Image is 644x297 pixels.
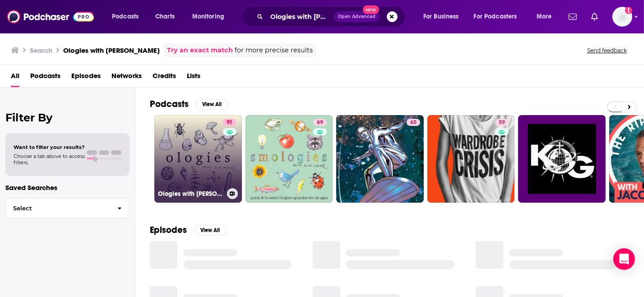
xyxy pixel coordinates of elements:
[363,5,379,14] span: New
[196,99,228,110] button: View All
[150,224,227,236] a: EpisodesView All
[423,10,459,23] span: For Business
[427,115,515,203] a: 59
[11,69,19,87] a: All
[30,46,52,55] h3: Search
[235,45,313,56] span: for more precise results
[155,10,175,23] span: Charts
[149,9,180,24] a: Charts
[468,9,530,24] button: open menu
[223,119,236,126] a: 91
[612,7,632,27] span: Logged in as ocharlson
[106,9,150,24] button: open menu
[246,115,333,203] a: 69
[565,9,580,24] a: Show notifications dropdown
[7,8,94,25] img: Podchaser - Follow, Share and Rate Podcasts
[153,69,176,87] a: Credits
[612,7,632,27] button: Show profile menu
[192,10,224,23] span: Monitoring
[417,9,470,24] button: open menu
[336,115,424,203] a: 65
[150,224,187,236] h2: Episodes
[5,111,130,124] h2: Filter By
[499,118,505,127] span: 59
[625,7,632,14] svg: Add a profile image
[71,69,101,87] a: Episodes
[14,153,85,166] span: Choose a tab above to access filters.
[495,119,509,126] a: 59
[194,225,227,236] button: View All
[6,205,110,211] span: Select
[588,9,602,24] a: Show notifications dropdown
[612,7,632,27] img: User Profile
[227,118,232,127] span: 91
[30,69,60,87] a: Podcasts
[313,119,327,126] a: 69
[474,10,517,23] span: For Podcasters
[5,198,130,218] button: Select
[112,10,139,23] span: Podcasts
[187,69,200,87] a: Lists
[613,248,635,270] div: Open Intercom Messenger
[154,115,242,203] a: 91Ologies with [PERSON_NAME]
[150,98,189,110] h2: Podcasts
[410,118,417,127] span: 65
[537,10,552,23] span: More
[267,9,334,24] input: Search podcasts, credits, & more...
[63,46,160,55] h3: Ologies with [PERSON_NAME]
[158,190,223,198] h3: Ologies with [PERSON_NAME]
[407,119,420,126] a: 65
[584,46,630,54] button: Send feedback
[317,118,323,127] span: 69
[5,183,130,192] p: Saved Searches
[334,11,380,22] button: Open AdvancedNew
[186,9,236,24] button: open menu
[111,69,142,87] a: Networks
[250,6,414,27] div: Search podcasts, credits, & more...
[14,144,85,150] span: Want to filter your results?
[150,98,228,110] a: PodcastsView All
[530,9,563,24] button: open menu
[338,14,375,19] span: Open Advanced
[167,45,233,56] a: Try an exact match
